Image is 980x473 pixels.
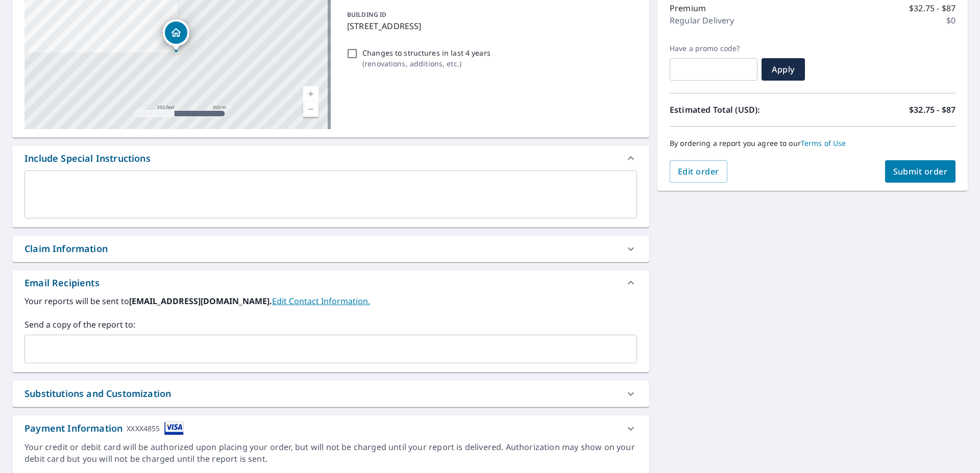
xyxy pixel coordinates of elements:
[12,146,649,170] div: Include Special Instructions
[303,102,318,117] a: Current Level 17, Zoom Out
[670,104,813,116] p: Estimated Total (USD):
[909,2,955,14] p: $32.75 - $87
[770,64,797,75] span: Apply
[946,14,955,27] p: $0
[127,421,160,435] div: XXXX4855
[670,14,734,27] p: Regular Delivery
[12,381,649,407] div: Substitutions and Customization
[12,236,649,262] div: Claim Information
[24,387,171,401] div: Substitutions and Customization
[670,44,757,53] label: Have a promo code?
[12,270,649,295] div: Email Recipients
[670,2,706,14] p: Premium
[129,295,272,307] b: [EMAIL_ADDRESS][DOMAIN_NAME].
[24,421,184,435] div: Payment Information
[24,242,108,256] div: Claim Information
[24,152,151,165] div: Include Special Instructions
[885,160,956,183] button: Submit order
[670,160,727,183] button: Edit order
[24,318,637,331] label: Send a copy of the report to:
[762,58,805,81] button: Apply
[12,415,649,441] div: Payment InformationXXXX4855cardImage
[164,421,184,435] img: cardImage
[893,166,948,177] span: Submit order
[163,19,189,51] div: Dropped pin, building 1, Residential property, 821 Edgewood Dr Desoto, TX 75115
[362,47,491,58] p: Changes to structures in last 4 years
[272,295,370,307] a: EditContactInfo
[24,295,637,307] label: Your reports will be sent to
[801,138,846,148] a: Terms of Use
[670,139,955,148] p: By ordering a report you agree to our
[362,58,491,69] p: ( renovations, additions, etc. )
[303,86,318,102] a: Current Level 17, Zoom In
[24,276,100,290] div: Email Recipients
[347,20,633,32] p: [STREET_ADDRESS]
[24,441,637,465] div: Your credit or debit card will be authorized upon placing your order, but will not be charged unt...
[347,10,386,19] p: BUILDING ID
[678,166,719,177] span: Edit order
[909,104,955,116] p: $32.75 - $87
